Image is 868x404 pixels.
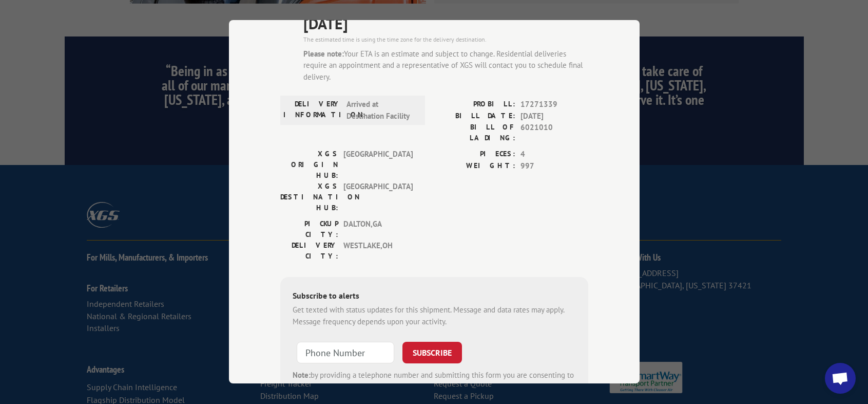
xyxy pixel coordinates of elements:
label: PROBILL: [434,99,515,111]
label: DELIVERY CITY: [280,240,338,262]
label: XGS ORIGIN HUB: [280,149,338,181]
label: PICKUP CITY: [280,218,338,240]
span: 6021010 [520,122,588,143]
strong: Please note: [303,49,344,59]
div: Open chat [825,363,856,394]
span: 4 [520,149,588,160]
label: BILL OF LADING: [434,122,515,143]
span: 17271339 [520,99,588,111]
label: XGS DESTINATION HUB: [280,181,338,213]
button: SUBSCRIBE [402,342,462,363]
label: WEIGHT: [434,160,515,172]
span: 997 [520,160,588,172]
span: Arrived at Destination Facility [346,99,416,122]
label: PIECES: [434,149,515,160]
input: Phone Number [297,342,394,363]
span: [DATE] [520,111,588,122]
strong: Note: [293,370,311,380]
span: WESTLAKE , OH [343,240,413,262]
div: Get texted with status updates for this shipment. Message and data rates may apply. Message frequ... [293,304,576,327]
div: Your ETA is an estimate and subject to change. Residential deliveries require an appointment and ... [303,48,588,83]
div: Subscribe to alerts [293,289,576,304]
span: DALTON , GA [343,218,413,240]
div: The estimated time is using the time zone for the delivery destination. [303,35,588,44]
span: [GEOGRAPHIC_DATA] [343,181,413,213]
span: [DATE] [303,12,588,35]
label: DELIVERY INFORMATION: [283,99,341,122]
span: [GEOGRAPHIC_DATA] [343,149,413,181]
label: BILL DATE: [434,111,515,122]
